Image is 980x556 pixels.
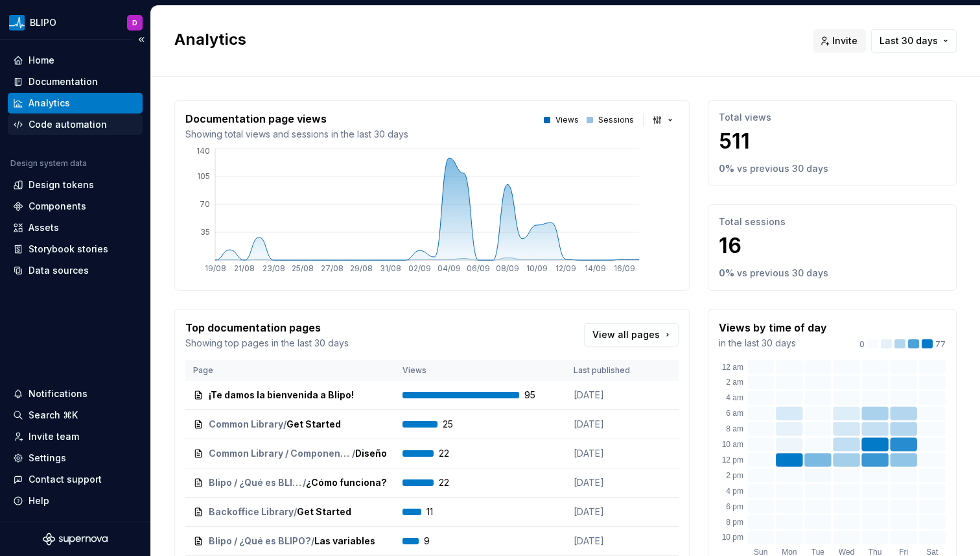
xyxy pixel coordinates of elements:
[880,34,938,47] span: Last 30 days
[467,263,490,273] tspan: 06/09
[29,178,94,191] div: Design tokens
[8,260,143,281] a: Data sources
[526,263,548,273] tspan: 10/09
[726,424,743,433] text: 8 am
[726,502,743,511] text: 6 pm
[350,263,373,273] tspan: 29/08
[719,267,734,280] p: 0 %
[209,447,352,460] span: Common Library / Componentes / Acordeón
[209,418,283,431] span: Common Library
[426,505,460,518] span: 11
[29,243,108,256] div: Storybook stories
[737,162,828,175] p: vs previous 30 days
[8,50,143,71] a: Home
[8,383,143,404] button: Notifications
[859,339,865,350] p: 0
[555,115,579,125] p: Views
[29,75,98,88] div: Documentation
[8,114,143,135] a: Code automation
[311,535,314,548] span: /
[719,111,946,124] p: Total views
[8,469,143,490] button: Contact support
[29,221,59,234] div: Assets
[185,128,408,141] p: Showing total views and sessions in the last 30 days
[185,320,349,335] p: Top documentation pages
[722,455,743,465] text: 12 pm
[443,418,476,431] span: 25
[209,535,311,548] span: Blipo / ¿Qué es BLIPO?
[719,320,827,335] p: Views by time of day
[8,217,143,238] a: Assets
[439,476,472,489] span: 22
[566,360,679,381] th: Last published
[719,233,946,259] p: 16
[321,263,344,273] tspan: 27/08
[408,263,431,273] tspan: 02/09
[29,118,107,131] div: Code automation
[185,111,408,127] p: Documentation page views
[719,128,946,154] p: 511
[262,263,285,273] tspan: 23/08
[832,34,857,47] span: Invite
[209,505,294,518] span: Backoffice Library
[496,263,519,273] tspan: 08/09
[352,447,355,460] span: /
[286,418,341,431] span: Get Started
[437,263,461,273] tspan: 04/09
[380,263,401,273] tspan: 31/08
[30,16,56,29] div: BLIPO
[585,263,606,273] tspan: 14/09
[424,535,458,548] span: 9
[29,97,70,110] div: Analytics
[574,418,671,431] p: [DATE]
[294,505,297,518] span: /
[355,447,387,460] span: Diseño
[722,533,743,542] text: 10 pm
[871,29,957,53] button: Last 30 days
[592,328,660,341] span: View all pages
[574,389,671,402] p: [DATE]
[132,18,137,28] div: D
[185,360,395,381] th: Page
[584,323,679,346] a: View all pages
[174,29,798,50] h2: Analytics
[737,267,828,280] p: vs previous 30 days
[29,473,102,486] div: Contact support
[205,263,226,273] tspan: 19/08
[719,162,734,175] p: 0 %
[8,448,143,468] a: Settings
[859,339,946,350] div: 77
[395,360,566,381] th: Views
[8,490,143,511] button: Help
[29,430,79,443] div: Invite team
[722,363,743,372] text: 12 am
[29,452,66,465] div: Settings
[439,447,472,460] span: 22
[574,505,671,518] p: [DATE]
[574,447,671,460] p: [DATE]
[196,146,210,156] tspan: 140
[8,426,143,447] a: Invite team
[297,505,351,518] span: Get Started
[8,405,143,426] button: Search ⌘K
[234,263,255,273] tspan: 21/08
[8,93,143,114] a: Analytics
[555,263,576,273] tspan: 12/09
[8,196,143,217] a: Components
[614,263,635,273] tspan: 16/09
[43,533,108,546] svg: Supernova Logo
[209,389,354,402] span: ¡Te damos la bienvenida a Blipo!
[524,389,558,402] span: 95
[314,535,375,548] span: Las variables
[197,171,210,181] tspan: 105
[813,29,866,53] button: Invite
[303,476,306,489] span: /
[8,71,143,92] a: Documentation
[726,393,743,402] text: 4 am
[8,175,143,195] a: Design tokens
[8,239,143,260] a: Storybook stories
[574,535,671,548] p: [DATE]
[185,337,349,350] p: Showing top pages in the last 30 days
[29,387,87,400] div: Notifications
